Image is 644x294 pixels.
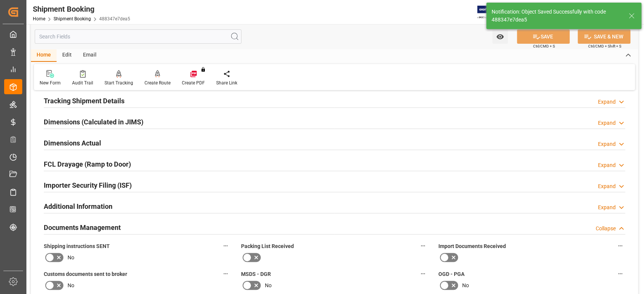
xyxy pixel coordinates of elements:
span: No [462,282,469,289]
div: Expand [598,119,616,127]
div: Home [31,49,57,62]
span: OGD - PGA [438,270,464,278]
h2: Tracking Shipment Details [44,96,124,106]
img: Exertis%20JAM%20-%20Email%20Logo.jpg_1722504956.jpg [477,6,503,19]
button: SAVE & NEW [578,29,630,44]
span: Customs documents sent to broker [44,270,127,278]
div: New Form [40,80,61,86]
h2: Dimensions Actual [44,138,101,148]
button: Import Documents Received [615,241,625,251]
div: Expand [598,140,616,148]
div: Expand [598,204,616,211]
h2: FCL Drayage (Ramp to Door) [44,159,131,169]
div: Edit [57,49,77,62]
div: Audit Trail [72,80,93,86]
div: Expand [598,161,616,169]
div: Expand [598,182,616,190]
div: Start Tracking [105,80,133,86]
div: Expand [598,98,616,106]
div: Share Link [216,80,237,86]
div: Collapse [596,225,616,233]
button: MSDS - DGR [418,269,428,279]
h2: Documents Management [44,222,121,233]
span: Shipping instructions SENT [44,242,110,250]
button: SAVE [517,29,570,44]
span: Ctrl/CMD + S [533,43,555,49]
button: Customs documents sent to broker [221,269,231,279]
div: Email [77,49,102,62]
h2: Additional Information [44,201,112,211]
span: No [68,282,74,289]
button: OGD - PGA [615,269,625,279]
input: Search Fields [35,29,241,44]
div: Notification: Object Saved Successfully with code 488347e7dea5 [492,8,621,24]
button: Shipping instructions SENT [221,241,231,251]
span: MSDS - DGR [241,270,271,278]
h2: Dimensions (Calculated in JIMS) [44,117,143,127]
div: Create Route [144,80,171,86]
a: Home [33,16,45,21]
span: No [265,282,272,289]
span: Packing List Received [241,242,294,250]
button: Packing List Received [418,241,428,251]
span: Ctrl/CMD + Shift + S [588,43,621,49]
span: No [68,254,74,262]
button: open menu [492,29,508,44]
a: Shipment Booking [54,16,91,21]
span: Import Documents Received [438,242,506,250]
h2: Importer Security Filing (ISF) [44,180,132,190]
div: Shipment Booking [33,3,130,15]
